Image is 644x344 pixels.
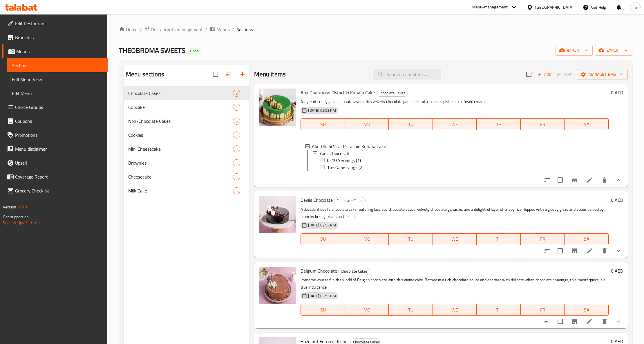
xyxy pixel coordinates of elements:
button: delete [598,173,612,187]
li: / [232,26,234,33]
span: Devils Chocolate [301,196,333,204]
button: TH [477,233,521,245]
span: Upsell [15,159,103,166]
span: Chocolate Cakes [376,90,408,96]
span: MO [347,120,387,129]
span: Version: [3,203,17,211]
span: Select to update [554,245,566,257]
div: Brownies [128,159,233,166]
span: SA [567,306,606,314]
span: Your Choice Of: [319,150,349,157]
li: / [205,26,207,33]
div: Menu-management [472,4,508,11]
span: SA [567,120,606,129]
a: Edit menu item [586,176,593,183]
a: Full Menu View [7,72,108,86]
span: WE [435,120,475,129]
div: Cheesecake3 [124,170,249,184]
button: sort-choices [540,314,554,328]
span: Select to update [554,174,566,186]
span: 3 [233,132,240,138]
span: WE [435,235,475,243]
button: SA [565,233,609,245]
span: m [634,4,637,10]
span: 9 [233,91,240,96]
span: [DATE] 02:53 PM [306,108,338,113]
h2: Menu sections [126,70,164,79]
span: Chocolate Cakes [339,268,370,275]
span: 6-10 Servings (1) [327,157,361,164]
img: Abu Dhabi Viral Pistachio Kunafa Cake [259,89,296,126]
span: Cupcake [128,104,233,111]
button: show more [612,173,625,187]
span: 3 [233,146,240,152]
span: Abu Dhabi Viral Pistachio Kunafa Cake [312,143,386,150]
span: Full Menu View [12,76,103,83]
a: Home [119,26,138,33]
span: Sections [12,62,103,69]
h6: 0 AED [611,89,623,97]
h6: 0 AED [611,196,623,204]
span: [DATE] 02:53 PM [306,222,338,228]
span: Mini Cheesecake [128,145,233,152]
a: Edit menu item [586,247,593,254]
a: Menus [2,44,108,58]
span: TU [391,120,430,129]
span: Restaurants management [151,26,203,33]
span: Chocolate Cakes [128,90,233,97]
button: Add [535,70,553,79]
p: A decadent devil's chocolate cake featuring luscious chocolate sauce, velvety chocolate ganache, ... [301,206,608,220]
button: TU [389,304,433,316]
div: Brownies3 [124,156,249,170]
span: Menus [216,26,230,33]
span: SA [567,235,606,243]
button: SU [301,233,345,245]
span: 3 [233,174,240,180]
a: Restaurants management [144,26,203,33]
div: Cheesecake [128,173,233,180]
button: MO [345,118,389,130]
div: items [233,104,240,111]
span: TH [479,306,518,314]
div: Cookies [128,132,233,138]
a: Edit Menu [7,86,108,100]
div: Non-Chocolate Cakes [128,118,233,125]
span: FR [523,235,562,243]
h2: Menu items [254,70,286,79]
span: Add item [535,70,553,79]
a: Menu disclaimer [2,142,108,156]
span: Belgium Chocolate [301,266,337,275]
h6: 0 AED [611,267,623,275]
span: Open [188,48,201,53]
div: Cupcake4 [124,100,249,114]
div: Open [188,48,201,55]
li: / [140,26,142,33]
button: SU [301,304,345,316]
div: Chocolate Cakes [376,90,408,97]
span: 3 [233,188,240,194]
button: SA [565,118,609,130]
span: Add [536,71,552,78]
svg: Show Choices [615,247,622,254]
button: WE [433,233,477,245]
button: TU [389,118,433,130]
a: Coverage Report [2,170,108,184]
nav: breadcrumb [119,26,632,33]
svg: Show Choices [615,318,622,325]
span: 6 [233,118,240,124]
div: items [233,159,240,166]
span: [DATE] 02:53 PM [306,293,338,299]
button: FR [521,233,565,245]
button: TU [389,233,433,245]
span: Get support on: [3,213,30,221]
button: delete [598,314,612,328]
div: Chocolate Cakes9 [124,86,249,100]
button: SA [565,304,609,316]
img: Devils Chocolate [259,196,296,233]
button: MO [345,304,389,316]
button: Branch-specific-item [567,244,581,258]
div: Chocolate Cakes [334,197,366,204]
button: FR [521,304,565,316]
button: WE [433,118,477,130]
